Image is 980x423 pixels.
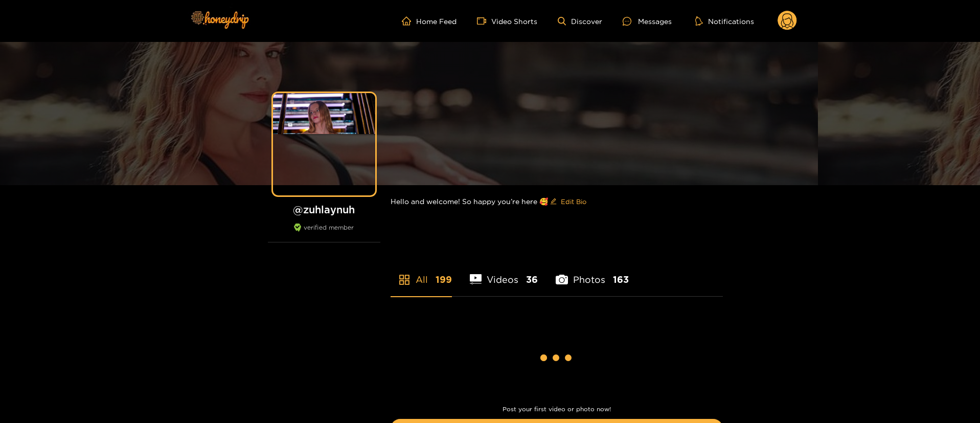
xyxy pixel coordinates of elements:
[268,203,380,216] h1: @ zuhlaynuh
[548,193,588,210] button: editEdit Bio
[470,250,538,296] li: Videos
[391,250,452,296] li: All
[477,16,537,26] a: Video Shorts
[436,273,452,286] span: 199
[561,196,586,207] span: Edit Bio
[692,16,757,26] button: Notifications
[558,17,602,26] a: Discover
[398,274,411,286] span: appstore
[613,273,629,286] span: 163
[268,224,380,242] div: verified member
[477,16,491,26] span: video-camera
[556,250,629,296] li: Photos
[402,16,416,26] span: home
[526,273,538,286] span: 36
[550,198,557,206] span: edit
[391,185,723,218] div: Hello and welcome! So happy you’re here 🥰
[623,15,672,27] div: Messages
[391,406,723,413] p: Post your first video or photo now!
[402,16,457,26] a: Home Feed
